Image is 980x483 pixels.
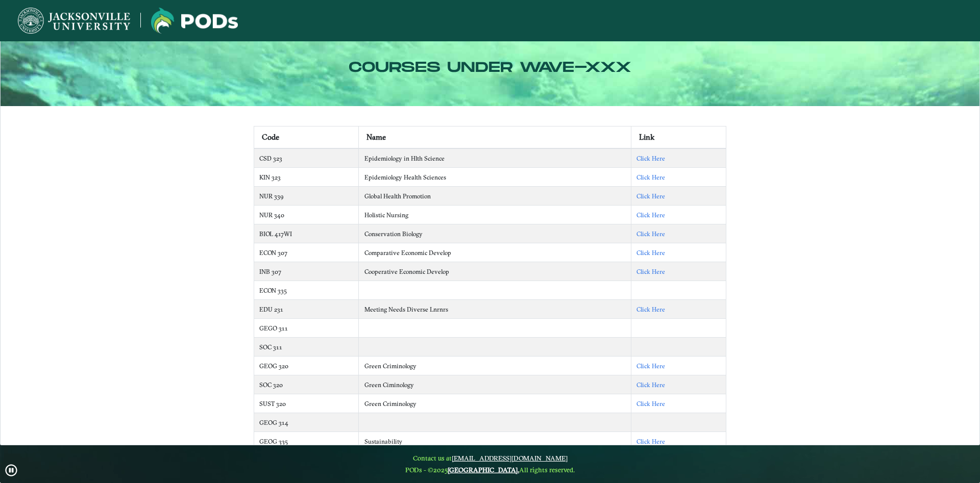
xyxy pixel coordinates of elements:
[254,394,359,413] td: SUST 320
[636,381,665,389] a: Click Here
[254,206,359,224] td: NUR 340
[254,432,359,451] td: GEOG 335
[254,338,359,357] td: SOC 311
[631,126,726,148] th: Link
[636,400,665,408] a: Click Here
[636,438,665,445] a: Click Here
[254,262,359,281] td: INB 307
[254,224,359,243] td: BIOL 417WI
[636,173,665,181] a: Click Here
[448,466,519,474] a: [GEOGRAPHIC_DATA].
[359,432,631,451] td: Sustainability
[254,281,359,300] td: ECON 335
[636,211,665,219] a: Click Here
[636,306,665,313] a: Click Here
[359,126,631,148] th: Name
[359,224,631,243] td: Conservation Biology
[359,148,631,168] td: Epidemiology in Hlth Science
[359,168,631,187] td: Epidemiology Health Sciences
[10,59,971,77] h2: Courses under wave-xxx
[254,187,359,206] td: NUR 339
[636,155,665,162] a: Click Here
[452,454,568,462] a: [EMAIL_ADDRESS][DOMAIN_NAME]
[254,319,359,338] td: GEGO 311
[151,8,238,34] img: Jacksonville University logo
[254,357,359,375] td: GEOG 320
[359,243,631,262] td: Comparative Economic Develop
[636,268,665,275] a: Click Here
[254,375,359,394] td: SOC 320
[18,8,130,34] img: Jacksonville University logo
[359,357,631,375] td: Green Criminology
[636,230,665,238] a: Click Here
[636,249,665,257] a: Click Here
[254,300,359,319] td: EDU 231
[359,375,631,394] td: Green Ciminology
[359,394,631,413] td: Green Criminology
[405,454,575,462] span: Contact us at
[254,126,359,148] th: Code
[254,413,359,432] td: GEOG 314
[636,192,665,200] a: Click Here
[636,362,665,370] a: Click Here
[254,148,359,168] td: CSD 323
[405,466,575,474] span: PODs - ©2025 All rights reserved.
[359,206,631,224] td: Holistic Nursing
[359,187,631,206] td: Global Health Promotion
[254,243,359,262] td: ECON 307
[359,262,631,281] td: Cooperative Economic Develop
[254,168,359,187] td: KIN 323
[359,300,631,319] td: Meeting Needs Diverse Lnrnrs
